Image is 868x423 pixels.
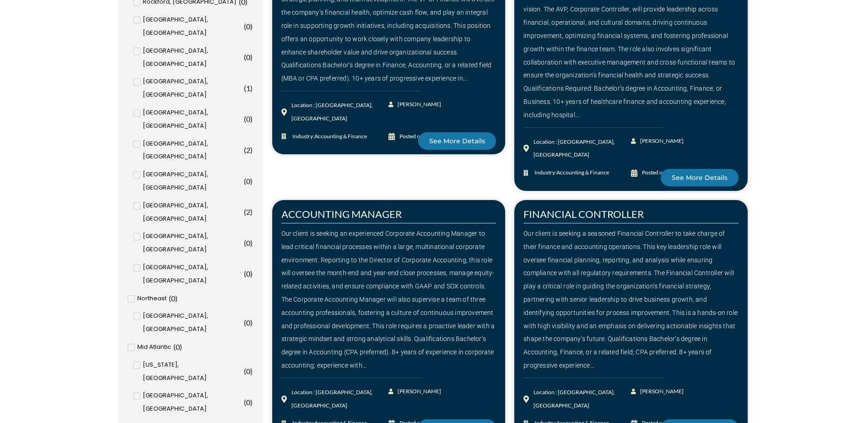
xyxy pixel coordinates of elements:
[180,342,182,351] span: )
[291,386,389,412] div: Location : [GEOGRAPHIC_DATA], [GEOGRAPHIC_DATA]
[246,318,250,327] span: 0
[244,53,246,61] span: (
[250,84,253,92] span: )
[638,135,684,148] span: [PERSON_NAME]
[246,146,250,154] span: 2
[672,174,728,181] span: See More Details
[143,358,242,385] span: [US_STATE], [GEOGRAPHIC_DATA]
[246,84,250,92] span: 1
[281,208,402,220] a: ACCOUNTING MANAGER
[250,318,253,327] span: )
[171,294,175,303] span: 0
[246,177,250,185] span: 0
[250,114,253,123] span: )
[244,367,246,375] span: (
[631,385,685,398] a: [PERSON_NAME]
[250,239,253,247] span: )
[661,169,739,186] a: See More Details
[250,207,253,216] span: )
[418,132,496,150] a: See More Details
[244,22,246,31] span: (
[244,239,246,247] span: (
[250,53,253,61] span: )
[246,114,250,123] span: 0
[143,13,242,40] span: [GEOGRAPHIC_DATA], [GEOGRAPHIC_DATA]
[143,168,242,195] span: [GEOGRAPHIC_DATA], [GEOGRAPHIC_DATA]
[250,269,253,278] span: )
[523,227,739,372] div: Our client is seeking a seasoned Financial Controller to take charge of their finance and account...
[250,22,253,31] span: )
[244,146,246,154] span: (
[395,98,441,111] span: [PERSON_NAME]
[246,53,250,61] span: 0
[175,294,178,303] span: )
[244,84,246,92] span: (
[534,136,631,162] div: Location : [GEOGRAPHIC_DATA], [GEOGRAPHIC_DATA]
[143,309,242,336] span: [GEOGRAPHIC_DATA], [GEOGRAPHIC_DATA]
[250,367,253,375] span: )
[143,137,242,164] span: [GEOGRAPHIC_DATA], [GEOGRAPHIC_DATA]
[244,398,246,407] span: (
[173,342,176,351] span: (
[388,98,442,111] a: [PERSON_NAME]
[250,177,253,185] span: )
[143,199,242,226] span: [GEOGRAPHIC_DATA], [GEOGRAPHIC_DATA]
[169,294,171,303] span: (
[137,292,167,305] span: Northeast
[244,318,246,327] span: (
[291,99,389,125] div: Location : [GEOGRAPHIC_DATA], [GEOGRAPHIC_DATA]
[143,261,242,287] span: [GEOGRAPHIC_DATA], [GEOGRAPHIC_DATA]
[244,207,246,216] span: (
[429,138,485,144] span: See More Details
[534,386,631,412] div: Location : [GEOGRAPHIC_DATA], [GEOGRAPHIC_DATA]
[244,177,246,185] span: (
[143,75,242,102] span: [GEOGRAPHIC_DATA], [GEOGRAPHIC_DATA]
[244,114,246,123] span: (
[137,341,171,354] span: Mid Atlantic
[250,146,253,154] span: )
[176,342,180,351] span: 0
[143,389,242,416] span: [GEOGRAPHIC_DATA], [GEOGRAPHIC_DATA]
[143,230,242,256] span: [GEOGRAPHIC_DATA], [GEOGRAPHIC_DATA]
[246,207,250,216] span: 2
[523,208,644,220] a: FINANCIAL CONTROLLER
[246,398,250,407] span: 0
[638,385,684,398] span: [PERSON_NAME]
[631,135,685,148] a: [PERSON_NAME]
[244,269,246,278] span: (
[246,269,250,278] span: 0
[143,106,242,133] span: [GEOGRAPHIC_DATA], [GEOGRAPHIC_DATA]
[246,367,250,375] span: 0
[388,385,442,398] a: [PERSON_NAME]
[246,239,250,247] span: 0
[246,22,250,31] span: 0
[143,44,242,71] span: [GEOGRAPHIC_DATA], [GEOGRAPHIC_DATA]
[395,385,441,398] span: [PERSON_NAME]
[281,227,496,372] div: Our client is seeking an experienced Corporate Accounting Manager to lead critical financial proc...
[250,398,253,407] span: )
